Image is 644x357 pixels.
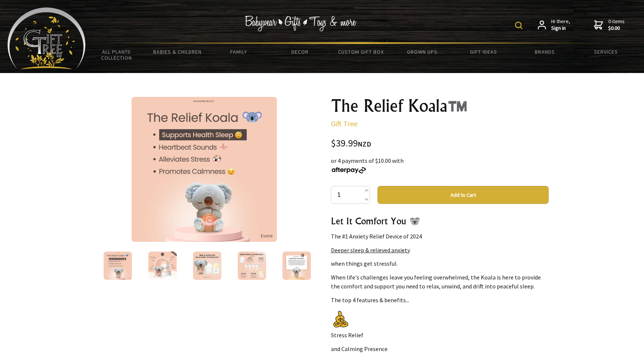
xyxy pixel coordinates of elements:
a: Services [575,44,637,60]
strong: Sign in [551,25,570,32]
div: $39.99 [331,139,549,149]
img: The Relief Koala™️ [238,252,266,280]
a: Custom Gift Box [331,44,392,60]
p: Stress Relief [331,331,549,339]
p: The #1 Anxiety Relief Device of 2024 [331,232,549,241]
span: Hi there, [551,18,570,31]
h3: Let It Comfort You 🐨 [331,215,549,227]
a: Family [208,44,269,60]
img: Babywear - Gifts - Toys & more [244,16,356,31]
img: product search [515,22,523,29]
u: Deeper sleep & relieved anxiety [331,246,410,254]
p: when things get stressful. [331,259,549,268]
a: 0 items$0.00 [594,18,625,31]
a: Brands [514,44,575,60]
span: NZD [358,140,371,148]
img: The Relief Koala™️ [193,252,221,280]
a: Babies & Children [147,44,208,60]
a: Grown Ups [392,44,453,60]
p: and Calming Presence [331,344,549,353]
a: Decor [269,44,331,60]
img: Afterpay [331,167,367,174]
div: or 4 payments of $10.00 with [331,156,549,174]
a: Hi there,Sign in [538,18,570,31]
img: Babyware - Gifts - Toys and more... [7,7,86,69]
strong: $0.00 [608,25,625,32]
a: Gift Ideas [453,44,514,60]
img: The Relief Koala™️ [104,252,132,280]
span: 0 items [608,18,625,31]
a: Gift Tree [331,119,357,128]
button: Add to Cart [378,186,549,204]
img: The Relief Koala™️ [148,252,177,280]
p: When life's challenges leave you feeling overwhelmed, the Koala is here to provide the comfort an... [331,273,549,291]
img: The Relief Koala™️ [132,97,277,242]
a: All Plants Collection [86,44,147,66]
h1: The Relief Koala™️ [331,97,549,115]
p: The top 4 features & benefits... [331,296,549,304]
img: The Relief Koala™️ [282,252,311,280]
